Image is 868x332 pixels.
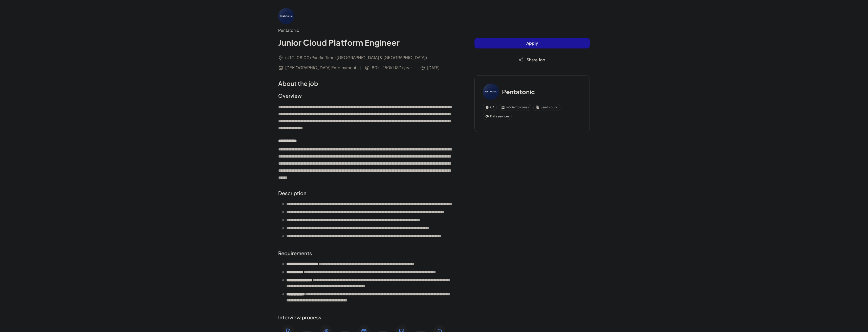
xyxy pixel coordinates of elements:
[483,113,512,120] div: Data services
[526,40,538,46] span: Apply
[285,55,427,61] span: (UTC-08:00) Pacific Time ([GEOGRAPHIC_DATA] & [GEOGRAPHIC_DATA])
[278,36,454,48] h1: Junior Cloud Platform Engineer
[278,314,454,321] h2: Interview process
[278,249,454,257] h2: Requirements
[474,55,590,65] button: Share Job
[483,104,497,111] div: CA
[474,38,590,48] button: Apply
[502,87,535,96] h3: Pentatonic
[285,65,356,71] span: [DEMOGRAPHIC_DATA] Employment
[278,79,454,88] h1: About the job
[483,84,499,100] img: Pe
[527,57,545,62] span: Share Job
[427,65,440,71] span: [DATE]
[278,8,294,24] img: Pe
[278,92,454,99] h2: Overview
[499,104,531,111] div: 1-50 employees
[533,104,560,111] div: Seed Round
[372,65,412,71] span: 80k - 150k USD/year
[278,189,454,197] h2: Description
[278,27,454,33] div: Pentatonic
